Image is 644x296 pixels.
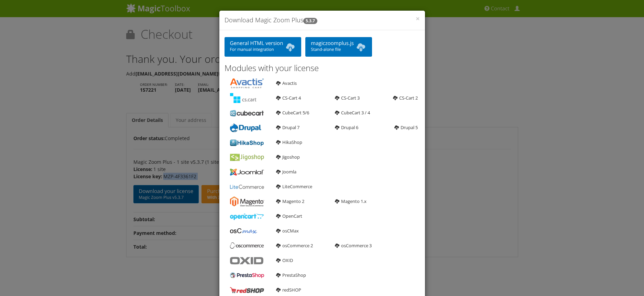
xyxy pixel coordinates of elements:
[276,124,299,130] a: Drupal 7
[276,80,297,86] a: Avactis
[276,257,293,263] a: OXID
[276,287,301,293] a: redSHOP
[311,47,367,52] span: Stand-alone file
[276,110,309,116] a: CubeCart 5/6
[276,242,313,249] a: osCommerce 2
[276,154,300,160] a: Jigoshop
[305,37,372,57] a: magiczoomplus.jsStand-alone file
[335,95,360,101] a: CS-Cart 3
[276,95,301,101] a: CS-Cart 4
[335,124,358,130] a: Drupal 6
[276,228,299,234] a: osCMax
[276,213,302,219] a: OpenCart
[393,95,418,101] a: CS-Cart 2
[416,15,420,22] button: Close
[416,14,420,23] span: ×
[276,183,312,190] a: LiteCommerce
[133,156,284,212] td: Magic Zoom Plus - 1 site v5.3.7 (1 site)
[276,272,306,278] a: PrestaShop
[225,37,302,57] a: General HTML versionFor manual integration
[394,124,418,130] a: Drupal 5
[230,47,296,52] span: For manual integration
[303,18,317,24] b: 5.3.7
[335,110,370,116] a: CubeCart 3 / 4
[335,198,367,204] a: Magento 1.x
[276,139,302,145] a: HikaShop
[276,198,304,204] a: Magento 2
[225,16,420,25] h4: Download Magic Zoom Plus
[276,169,296,175] a: Joomla
[225,64,420,72] h3: Modules with your license
[335,242,372,249] a: osCommerce 3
